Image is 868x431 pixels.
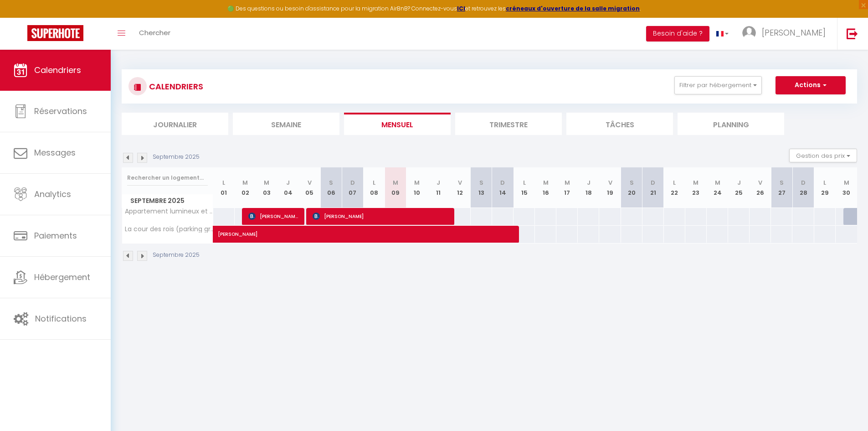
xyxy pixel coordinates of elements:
[256,167,277,208] th: 03
[674,76,762,94] button: Filtrer par hébergement
[308,178,312,187] abbr: V
[608,178,612,187] abbr: V
[329,178,333,187] abbr: S
[34,64,81,76] span: Calendriers
[823,178,826,187] abbr: L
[523,178,526,187] abbr: L
[7,4,35,31] button: Ouvrir le widget de chat LiveChat
[34,271,90,283] span: Hébergement
[664,167,685,208] th: 22
[428,167,449,208] th: 11
[566,113,673,135] li: Tâches
[222,178,225,187] abbr: L
[742,26,756,40] img: ...
[693,178,699,187] abbr: M
[646,26,709,42] button: Besoin d'aide ?
[685,167,707,208] th: 23
[35,313,87,324] span: Notifications
[578,167,599,208] th: 18
[651,178,655,187] abbr: D
[844,178,849,187] abbr: M
[414,178,420,187] abbr: M
[313,208,448,225] span: [PERSON_NAME]
[492,167,514,208] th: 14
[506,5,640,12] a: créneaux d'ouverture de la salle migration
[771,167,792,208] th: 27
[385,167,406,208] th: 09
[139,28,170,37] span: Chercher
[715,178,720,187] abbr: M
[34,147,76,158] span: Messages
[350,178,355,187] abbr: D
[277,167,299,208] th: 04
[122,194,213,208] span: Septembre 2025
[836,167,857,208] th: 30
[248,208,298,225] span: [PERSON_NAME]
[535,167,556,208] th: 16
[673,178,676,187] abbr: L
[471,167,492,208] th: 13
[132,18,177,50] a: Chercher
[406,167,427,208] th: 10
[565,178,570,187] abbr: M
[479,178,483,187] abbr: S
[242,178,248,187] abbr: M
[27,25,83,41] img: Super Booking
[514,167,535,208] th: 15
[735,18,837,50] a: ... [PERSON_NAME]
[556,167,578,208] th: 17
[153,251,200,260] p: Septembre 2025
[344,113,451,135] li: Mensuel
[264,178,269,187] abbr: M
[792,167,814,208] th: 28
[123,226,215,233] span: La cour des rois (parking gratuit)
[213,167,235,208] th: 01
[789,149,857,162] button: Gestion des prix
[801,178,806,187] abbr: D
[34,230,77,241] span: Paiements
[776,76,846,94] button: Actions
[393,178,398,187] abbr: M
[642,167,664,208] th: 21
[762,27,826,38] span: [PERSON_NAME]
[123,208,215,215] span: Appartement lumineux et cosy Strasbourg
[437,178,440,187] abbr: J
[500,178,505,187] abbr: D
[449,167,471,208] th: 12
[758,178,762,187] abbr: V
[373,178,375,187] abbr: L
[458,178,462,187] abbr: V
[780,178,784,187] abbr: S
[599,167,621,208] th: 19
[457,5,465,12] a: ICI
[286,178,290,187] abbr: J
[814,167,836,208] th: 29
[543,178,549,187] abbr: M
[630,178,634,187] abbr: S
[737,178,741,187] abbr: J
[455,113,562,135] li: Trimestre
[233,113,339,135] li: Semaine
[320,167,342,208] th: 06
[342,167,363,208] th: 07
[127,170,208,186] input: Rechercher un logement...
[299,167,320,208] th: 05
[750,167,771,208] th: 26
[34,105,87,117] span: Réservations
[213,226,235,243] a: [PERSON_NAME]
[587,178,591,187] abbr: J
[34,188,71,200] span: Analytics
[147,76,203,97] h3: CALENDRIERS
[235,167,256,208] th: 02
[621,167,642,208] th: 20
[153,153,200,161] p: Septembre 2025
[847,28,858,39] img: logout
[122,113,228,135] li: Journalier
[218,221,511,238] span: [PERSON_NAME]
[707,167,728,208] th: 24
[363,167,385,208] th: 08
[728,167,750,208] th: 25
[678,113,784,135] li: Planning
